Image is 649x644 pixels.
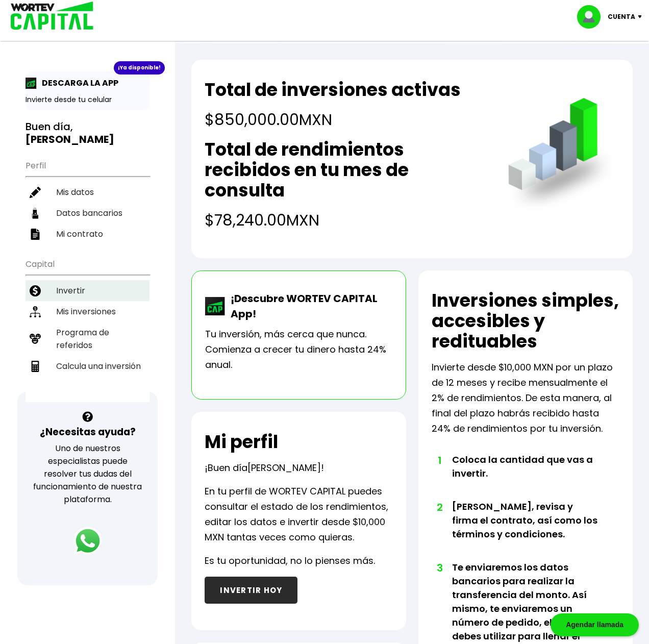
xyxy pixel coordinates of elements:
a: Calcula una inversión [26,356,149,377]
p: Invierte desde $10,000 MXN por un plazo de 12 meses y recibe mensualmente el 2% de rendimientos. ... [432,360,619,436]
p: Tu inversión, más cerca que nunca. Comienza a crecer tu dinero hasta 24% anual. [205,327,392,373]
img: invertir-icon.b3b967d7.svg [30,285,41,296]
span: [PERSON_NAME] [247,461,321,474]
a: Mi contrato [26,224,149,244]
div: ¡Ya disponible! [114,61,165,75]
h2: Total de inversiones activas [205,80,461,100]
img: wortev-capital-app-icon [205,297,226,315]
p: Invierte desde tu celular [26,94,149,105]
li: Coloca la cantidad que vas a invertir. [452,453,601,500]
h4: $78,240.00 MXN [205,209,487,232]
p: ¡Descubre WORTEV CAPITAL App! [226,291,392,321]
img: icon-down [635,15,649,18]
img: app-icon [26,78,37,89]
h2: Mi perfil [205,432,278,452]
ul: Capital [26,253,149,402]
p: ¡Buen día ! [205,460,324,476]
h3: Buen día, [26,120,149,146]
h2: Inversiones simples, accesibles y redituables [432,290,619,352]
h2: Total de rendimientos recibidos en tu mes de consulta [205,139,487,201]
span: 2 [437,500,442,515]
img: grafica.516fef24.png [504,98,619,214]
button: INVERTIR HOY [205,577,297,604]
a: Mis inversiones [26,301,149,322]
img: editar-icon.952d3147.svg [30,187,41,198]
span: 3 [437,560,442,576]
p: Cuenta [608,9,635,24]
div: Agendar llamada [551,613,639,636]
b: [PERSON_NAME] [26,132,114,146]
p: DESCARGA LA APP [37,77,118,89]
img: profile-image [577,5,608,29]
img: datos-icon.10cf9172.svg [30,208,41,219]
h4: $850,000.00 MXN [205,108,461,131]
img: calculadora-icon.17d418c4.svg [30,361,41,372]
p: Uno de nuestros especialistas puede resolver tus dudas del funcionamiento de nuestra plataforma. [31,442,144,506]
a: Datos bancarios [26,203,149,224]
a: Mis datos [26,182,149,203]
h3: ¿Necesitas ayuda? [40,425,136,439]
li: [PERSON_NAME], revisa y firma el contrato, así como los términos y condiciones. [452,500,601,560]
a: Invertir [26,280,149,301]
a: Programa de referidos [26,322,149,356]
img: inversiones-icon.6695dc30.svg [30,306,41,317]
img: logos_whatsapp-icon.242b2217.svg [73,527,102,555]
ul: Perfil [26,154,149,244]
span: 1 [437,453,442,468]
img: recomiendanos-icon.9b8e9327.svg [30,333,41,344]
p: Es tu oportunidad, no lo pienses más. [205,553,375,568]
p: En tu perfil de WORTEV CAPITAL puedes consultar el estado de los rendimientos, editar los datos e... [205,484,392,545]
img: contrato-icon.f2db500c.svg [30,229,41,240]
